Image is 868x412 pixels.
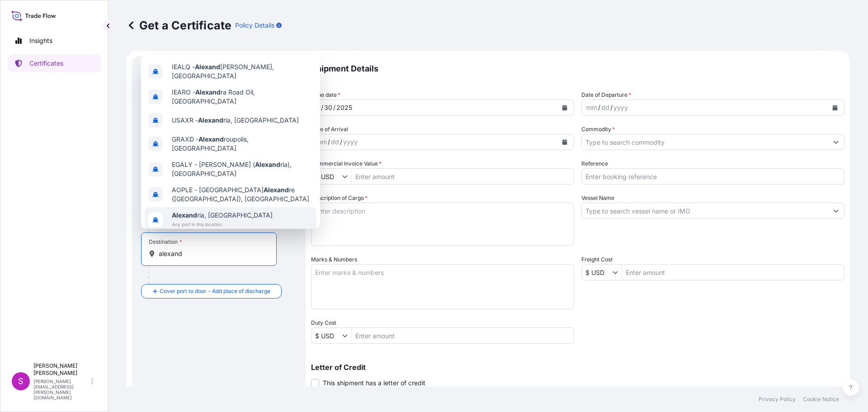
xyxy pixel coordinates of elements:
b: Alexand [198,116,223,124]
button: Calendar [557,100,572,115]
input: Type to search commodity [582,134,828,150]
p: Shipment Details [311,56,844,81]
p: [PERSON_NAME] [PERSON_NAME] [33,362,90,377]
p: Get a Certificate [127,18,231,33]
input: Commercial Invoice Value [311,168,342,185]
input: Enter amount [352,168,574,185]
button: Show suggestions [613,268,622,277]
b: Alexand [264,186,289,194]
p: Privacy Policy [759,396,796,403]
div: / [598,102,600,113]
label: Duty Cost [311,318,336,327]
span: Date of Departure [581,90,631,99]
p: Letter of Credit [311,364,844,371]
div: year, [342,137,359,147]
span: ria, [GEOGRAPHIC_DATA] [172,211,273,220]
label: Commercial Invoice Value [311,159,382,168]
span: AOPLE - [GEOGRAPHIC_DATA] re ([GEOGRAPHIC_DATA]), [GEOGRAPHIC_DATA] [172,185,313,204]
span: IEALQ - [PERSON_NAME], [GEOGRAPHIC_DATA] [172,62,313,81]
span: Any port in this location [172,220,273,229]
b: Alexand [172,211,197,219]
button: Show suggestions [828,134,844,150]
span: This shipment has a letter of credit [323,379,425,388]
input: Duty Cost [311,327,342,344]
button: Calendar [557,135,572,149]
label: Commodity [581,125,615,134]
label: Description of Cargo [311,194,368,203]
div: / [340,137,342,147]
b: Alexand [195,88,221,96]
button: Calendar [828,100,842,115]
div: Show suggestions [141,55,320,229]
span: Issue date [311,90,340,99]
span: USAXR - ria, [GEOGRAPHIC_DATA] [172,116,299,125]
div: / [610,102,613,113]
p: Policy Details [235,21,274,30]
span: Cover port to door - Add place of discharge [160,287,270,296]
input: Freight Cost [582,264,613,280]
span: GRAXD - roupolis, [GEOGRAPHIC_DATA] [172,135,313,153]
input: Type to search vessel name or IMO [582,203,828,219]
div: month, [585,102,598,113]
button: Show suggestions [342,172,351,181]
div: day, [323,102,333,113]
p: Cookie Notice [803,396,839,403]
label: Vessel Name [581,194,614,203]
p: [PERSON_NAME][EMAIL_ADDRESS][PERSON_NAME][DOMAIN_NAME] [33,379,90,400]
span: IEARO - ra Road Oil, [GEOGRAPHIC_DATA] [172,88,313,106]
div: / [333,102,335,113]
button: Show suggestions [828,203,844,219]
input: Enter booking reference [581,168,844,185]
span: S [18,377,24,386]
button: Show suggestions [342,331,351,340]
span: Date of Arrival [311,125,348,134]
div: year, [613,102,629,113]
div: month, [315,137,328,147]
input: Destination [159,249,265,258]
p: Insights [29,36,52,45]
b: Alexand [198,135,224,143]
input: Enter amount [622,264,844,280]
label: Freight Cost [581,255,613,264]
div: / [328,137,330,147]
div: year, [335,102,353,113]
div: day, [600,102,610,113]
div: day, [330,137,340,147]
div: Destination [149,238,182,246]
label: Reference [581,159,608,168]
div: / [321,102,323,113]
p: Certificates [29,59,63,68]
input: Enter amount [352,327,574,344]
span: EGALY - [PERSON_NAME] ( ria), [GEOGRAPHIC_DATA] [172,160,313,178]
b: Alexand [195,63,220,71]
label: Marks & Numbers [311,255,357,264]
b: Alexand [255,161,280,168]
